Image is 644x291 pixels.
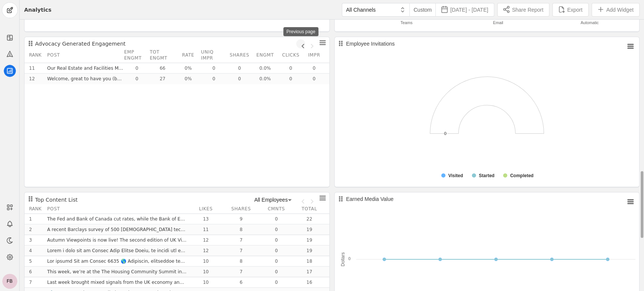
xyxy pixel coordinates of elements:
[201,47,227,63] div: Unique Impressions
[580,20,599,25] text: Automatic
[512,6,543,14] span: Share Report
[47,76,150,81] a: Welcome, great to have you (back) on board!
[2,274,17,289] button: FB
[223,204,258,213] div: Shares
[606,6,633,14] span: Add Widget
[25,47,47,63] div: Post Rank
[340,252,345,266] text: Dollars
[444,131,446,136] text: 0
[346,7,376,13] span: All Channels
[510,173,533,178] text: Completed
[319,38,326,47] app-icon-button: Chart context menu
[319,194,326,204] app-icon-button: Chart context menu
[294,204,329,213] div: Total Engagements
[254,197,288,203] span: All Employees
[592,3,639,17] button: Add Widget
[348,256,350,261] text: 0
[335,37,639,187] svg: Employee Invitations
[400,20,412,25] text: Teams
[47,47,124,63] div: Post Caption
[252,47,278,63] div: LinkedIn Engagement Rate
[124,47,150,63] div: Employee Engagement
[278,47,304,63] div: Clicks
[35,196,78,204] div: Top Content List
[296,39,305,48] button: Previous page
[479,173,494,178] text: Started
[175,47,201,63] div: Employee to Total Engagement Rate
[259,204,294,213] div: Comments
[25,204,47,213] div: Post Rank
[47,204,188,213] div: Post Caption
[493,20,503,25] text: Email
[436,3,494,17] button: [DATE] - [DATE]
[567,6,582,14] span: Export
[227,47,252,63] div: Shares
[413,6,432,14] span: Custom
[346,196,393,202] text: Earned Media Value
[283,27,318,36] div: Previous page
[304,47,329,63] div: Impressions
[346,41,395,47] text: Employee Invitations
[497,3,549,17] button: Share Report
[450,6,488,14] span: [DATE] - [DATE]
[150,47,175,63] div: Total Engagement
[188,204,223,213] div: Likes
[410,3,436,17] button: Custom
[24,6,51,14] div: Analytics
[35,40,126,47] div: Advocacy Generated Engagement
[552,3,588,17] button: Export
[448,173,463,178] text: Visited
